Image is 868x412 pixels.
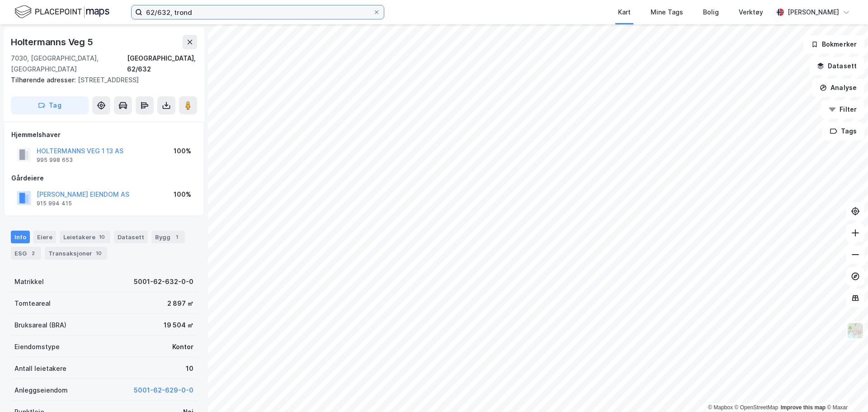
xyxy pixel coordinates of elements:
div: 10 [94,249,104,258]
div: 10 [97,232,107,242]
button: Tag [11,96,89,114]
div: Bygg [151,231,185,243]
div: 915 994 415 [37,200,72,207]
div: Kart [618,7,631,18]
div: 2 [28,249,38,258]
div: Tomteareal [14,298,51,309]
button: Tags [822,122,864,140]
a: Improve this map [781,404,826,411]
button: Datasett [809,57,864,75]
div: Holtermanns Veg 5 [11,35,95,49]
div: 7030, [GEOGRAPHIC_DATA], [GEOGRAPHIC_DATA] [11,53,127,75]
button: Bokmerker [803,35,864,53]
div: Leietakere [60,231,110,243]
div: Bolig [703,7,719,18]
img: logo.f888ab2527a4732fd821a326f86c7f29.svg [14,4,109,20]
div: 10 [186,363,193,374]
div: ESG [11,247,41,260]
div: [STREET_ADDRESS] [11,75,190,85]
span: Tilhørende adresser: [11,76,78,84]
button: 5001-62-629-0-0 [134,385,193,396]
div: Hjemmelshaver [11,129,197,140]
div: 1 [172,232,181,242]
div: Mine Tags [651,7,683,18]
div: Matrikkel [14,276,44,287]
div: 2 897 ㎡ [167,298,193,309]
div: 19 504 ㎡ [164,320,193,331]
input: Søk på adresse, matrikkel, gårdeiere, leietakere eller personer [142,5,373,19]
div: Datasett [114,231,148,243]
div: 100% [174,189,191,200]
img: Z [847,322,864,339]
div: Eiendomstype [14,341,60,352]
div: Verktøy [739,7,763,18]
a: OpenStreetMap [735,404,778,411]
button: Filter [821,100,864,118]
div: Kontor [172,341,193,352]
a: Mapbox [708,404,733,411]
div: 5001-62-632-0-0 [134,276,193,287]
iframe: Chat Widget [823,369,868,412]
div: 100% [174,146,191,156]
button: Analyse [812,79,864,97]
div: Bruksareal (BRA) [14,320,66,331]
div: Antall leietakere [14,363,66,374]
div: Gårdeiere [11,173,197,184]
div: Eiere [33,231,56,243]
div: [PERSON_NAME] [788,7,839,18]
div: Info [11,231,30,243]
div: Anleggseiendom [14,385,68,396]
div: Transaksjoner [45,247,107,260]
div: 995 998 653 [37,156,73,164]
div: [GEOGRAPHIC_DATA], 62/632 [127,53,197,75]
